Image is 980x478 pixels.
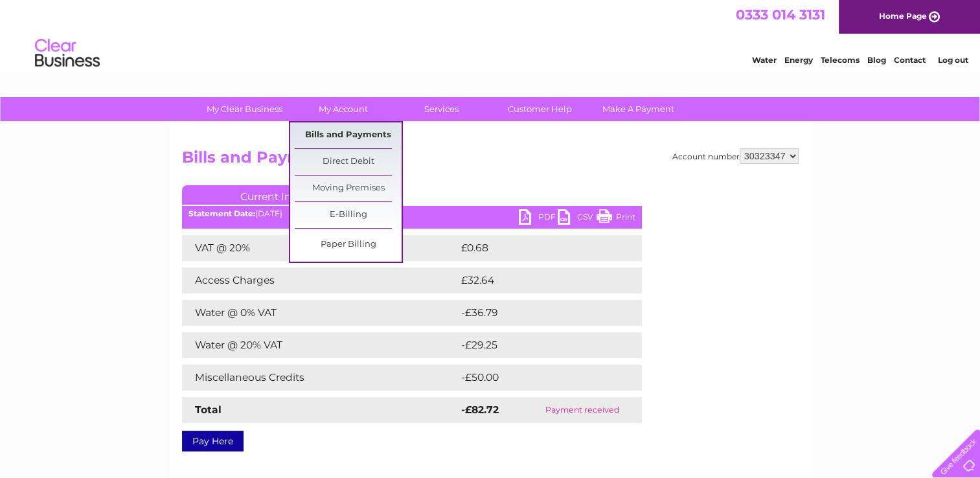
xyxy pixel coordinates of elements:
[295,232,402,258] a: Paper Billing
[195,404,222,416] strong: Total
[458,332,618,358] td: -£29.25
[182,209,642,218] div: [DATE]
[295,176,402,201] a: Moving Premises
[185,7,797,63] div: Clear Business is a trading name of Verastar Limited (registered in [GEOGRAPHIC_DATA] No. 3667643...
[295,202,402,228] a: E-Billing
[736,6,825,23] a: 0333 014 3131
[519,209,558,228] a: PDF
[486,97,593,121] a: Customer Help
[458,365,619,391] td: -£50.00
[182,431,244,451] a: Pay Here
[188,209,255,218] b: Statement Date:
[784,55,813,65] a: Energy
[461,404,499,416] strong: -£82.72
[295,149,402,175] a: Direct Debit
[34,34,100,73] img: logo.png
[558,209,597,228] a: CSV
[182,332,458,358] td: Water @ 20% VAT
[821,55,860,65] a: Telecoms
[182,365,458,391] td: Miscellaneous Credits
[458,267,616,293] td: £32.64
[752,55,777,65] a: Water
[388,97,495,121] a: Services
[672,148,799,164] div: Account number
[182,185,376,205] a: Current Invoice
[458,235,612,261] td: £0.68
[182,148,799,173] h2: Bills and Payments
[182,267,458,293] td: Access Charges
[585,97,692,121] a: Make A Payment
[290,97,396,121] a: My Account
[191,97,298,121] a: My Clear Business
[182,235,458,261] td: VAT @ 20%
[867,55,886,65] a: Blog
[182,300,458,326] td: Water @ 0% VAT
[937,55,968,65] a: Log out
[458,300,618,326] td: -£36.79
[894,55,926,65] a: Contact
[295,122,402,148] a: Bills and Payments
[523,397,641,423] td: Payment received
[597,209,635,228] a: Print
